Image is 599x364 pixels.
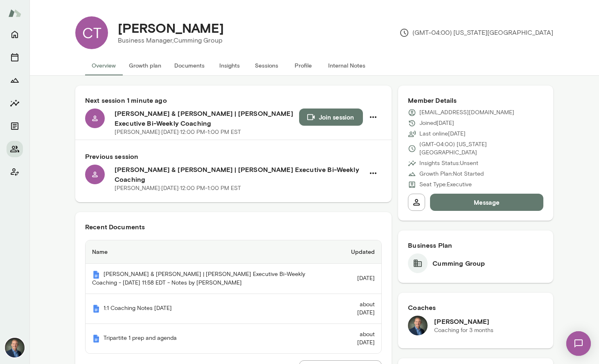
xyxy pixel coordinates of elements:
[122,56,168,75] button: Growth plan
[86,294,338,324] th: 1:1 Coaching Notes [DATE]
[399,28,553,38] p: (GMT-04:00) [US_STATE][GEOGRAPHIC_DATA]
[338,264,382,294] td: [DATE]
[299,109,363,126] button: Join session
[285,56,322,75] button: Profile
[7,95,23,111] button: Insights
[92,305,100,313] img: Mento
[434,317,493,326] h6: [PERSON_NAME]
[408,95,543,105] h6: Member Details
[338,324,382,353] td: about [DATE]
[419,181,472,189] p: Seat Type: Executive
[118,20,224,36] h4: [PERSON_NAME]
[8,5,21,21] img: Mento
[322,56,372,75] button: Internal Notes
[115,165,365,184] h6: [PERSON_NAME] & [PERSON_NAME] | [PERSON_NAME] Executive Bi-Weekly Coaching
[92,271,100,279] img: Mento
[7,49,23,66] button: Sessions
[434,326,493,335] p: Coaching for 3 months
[211,56,248,75] button: Insights
[86,240,338,264] th: Name
[419,119,454,127] p: Joined [DATE]
[85,95,382,105] h6: Next session 1 minute ago
[5,338,25,357] img: Michael Alden
[338,294,382,324] td: about [DATE]
[7,164,23,180] button: Client app
[338,240,382,264] th: Updated
[408,240,543,250] h6: Business Plan
[419,109,514,117] p: [EMAIL_ADDRESS][DOMAIN_NAME]
[86,264,338,294] th: [PERSON_NAME] & [PERSON_NAME] | [PERSON_NAME] Executive Bi-Weekly Coaching - [DATE] 11:58 EDT - N...
[7,72,23,88] button: Growth Plan
[168,56,211,75] button: Documents
[7,26,23,43] button: Home
[85,222,382,232] h6: Recent Documents
[432,258,485,268] h6: Cumming Group
[408,303,543,312] h6: Coaches
[75,16,108,49] div: CT
[7,141,23,157] button: Members
[118,36,224,45] p: Business Manager, Cumming Group
[115,184,241,192] p: [PERSON_NAME] · [DATE] · 12:00 PM-1:00 PM EST
[248,56,285,75] button: Sessions
[419,159,478,167] p: Insights Status: Unsent
[115,109,299,128] h6: [PERSON_NAME] & [PERSON_NAME] | [PERSON_NAME] Executive Bi-Weekly Coaching
[85,56,122,75] button: Overview
[85,151,382,161] h6: Previous session
[419,130,466,138] p: Last online [DATE]
[7,118,23,134] button: Documents
[419,140,543,157] p: (GMT-04:00) [US_STATE][GEOGRAPHIC_DATA]
[86,324,338,353] th: Tripartite 1 prep and agenda
[430,194,543,211] button: Message
[419,170,484,178] p: Growth Plan: Not Started
[408,316,428,335] img: Michael Alden
[92,335,100,343] img: Mento
[115,128,241,136] p: [PERSON_NAME] · [DATE] · 12:00 PM-1:00 PM EST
